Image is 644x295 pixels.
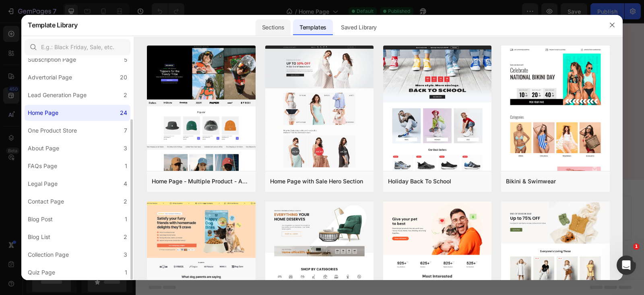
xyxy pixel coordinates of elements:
[124,90,127,100] div: 2
[28,108,58,118] div: Home Page
[270,177,363,186] div: Home Page with Sale Hero Section
[120,73,127,82] div: 20
[125,161,127,171] div: 1
[14,92,250,101] p: ✨ Try Feminine Balance Gummies [DATE] ✨
[52,105,213,127] a: GET YOURS 70% OFF
[28,55,76,64] div: Subscription Page
[231,187,273,195] div: Generate layout
[124,179,127,189] div: 4
[124,55,127,64] div: 5
[28,197,64,206] div: Contact Page
[28,143,59,153] div: About Page
[256,19,291,35] div: Sections
[506,177,556,186] div: Bikini & Swimwear
[388,177,451,186] div: Holiday Back To School
[290,187,339,195] div: Add blank section
[25,39,130,55] input: E.g.: Black Friday, Sale, etc.
[235,169,273,177] span: Add section
[14,69,250,87] p: We're so confident these gummies will change your life that we'll give you a full refund if you d...
[124,126,127,135] div: 7
[28,161,57,171] div: FAQs Page
[114,2,150,39] img: gempages_586218013892543171-ae558d05-8670-4513-9c9b-532bb803010f.png
[96,110,168,123] p: GET YOURS 70% OFF
[284,197,344,204] span: then drag & drop elements
[28,179,58,189] div: Legal Page
[124,232,127,242] div: 2
[28,126,77,135] div: One Product Store
[152,177,250,186] div: Home Page - Multiple Product - Apparel - Style 4
[85,133,189,141] p: 30-day money-back guarantee included
[28,90,87,100] div: Lead Generation Page
[167,187,216,195] div: Choose templates
[125,268,127,277] div: 1
[617,256,636,275] iframe: Intercom live chat
[124,250,127,260] div: 3
[120,108,127,118] div: 24
[334,19,383,35] div: Saved Library
[633,243,640,250] span: 1
[230,197,273,204] span: from URL or image
[164,197,219,204] span: inspired by CRO experts
[293,19,333,35] div: Templates
[28,250,69,260] div: Collection Page
[124,143,127,153] div: 3
[13,44,251,64] h2: Risk-FREE 30-Day Guarantee
[28,214,53,224] div: Blog Post
[124,197,127,206] div: 2
[125,214,127,224] div: 1
[28,268,55,277] div: Quiz Page
[28,232,50,242] div: Blog List
[28,15,77,35] h2: Template Library
[28,73,72,82] div: Advertorial Page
